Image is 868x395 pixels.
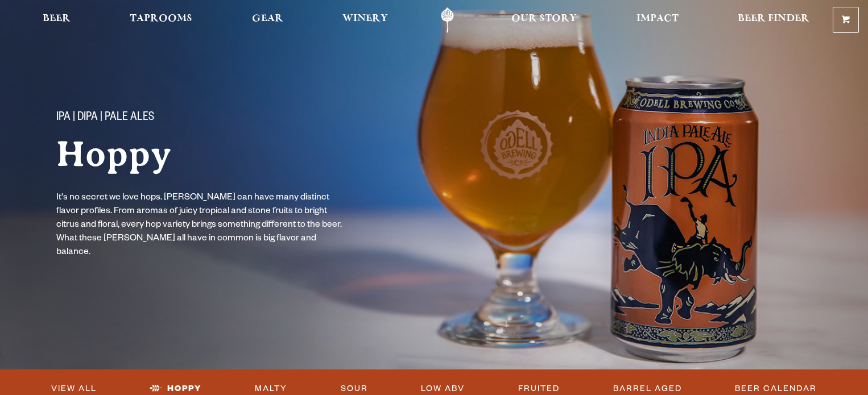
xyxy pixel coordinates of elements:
[43,14,71,23] span: Beer
[35,7,78,33] a: Beer
[511,14,577,23] span: Our Story
[56,135,411,173] h1: Hoppy
[730,7,817,33] a: Beer Finder
[245,7,291,33] a: Gear
[629,7,686,33] a: Impact
[56,192,348,260] p: It's no secret we love hops. [PERSON_NAME] can have many distinct flavor profiles. From aromas of...
[130,14,192,23] span: Taprooms
[335,7,395,33] a: Winery
[122,7,200,33] a: Taprooms
[738,14,809,23] span: Beer Finder
[426,7,469,33] a: Odell Home
[342,14,388,23] span: Winery
[504,7,584,33] a: Our Story
[252,14,283,23] span: Gear
[636,14,679,23] span: Impact
[56,111,154,126] span: IPA | DIPA | Pale Ales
